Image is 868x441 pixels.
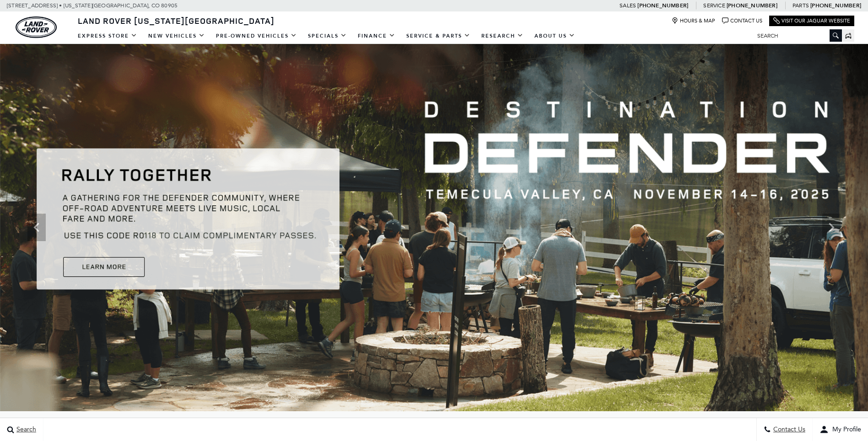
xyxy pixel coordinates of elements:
span: Land Rover [US_STATE][GEOGRAPHIC_DATA] [78,15,275,26]
span: Parts [793,2,809,9]
a: [STREET_ADDRESS] • [US_STATE][GEOGRAPHIC_DATA], CO 80905 [7,2,178,9]
button: user-profile-menu [813,418,868,441]
nav: Main Navigation [72,28,581,44]
a: [PHONE_NUMBER] [727,2,777,9]
a: Pre-Owned Vehicles [210,28,302,44]
a: Land Rover [US_STATE][GEOGRAPHIC_DATA] [72,15,280,26]
a: Hours & Map [672,17,715,24]
a: Contact Us [722,17,762,24]
a: Service & Parts [401,28,476,44]
a: [PHONE_NUMBER] [637,2,688,9]
input: Search [750,30,842,41]
span: Service [703,2,725,9]
a: New Vehicles [143,28,210,44]
span: My Profile [829,426,861,434]
img: Land Rover [16,17,57,38]
span: Search [14,426,36,434]
a: Research [476,28,529,44]
a: Finance [352,28,401,44]
a: [PHONE_NUMBER] [810,2,861,9]
span: Contact Us [771,426,805,434]
a: EXPRESS STORE [72,28,143,44]
a: About Us [529,28,581,44]
span: Sales [620,2,636,9]
a: land-rover [16,17,57,38]
a: Specials [302,28,352,44]
a: Visit Our Jaguar Website [773,17,850,24]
